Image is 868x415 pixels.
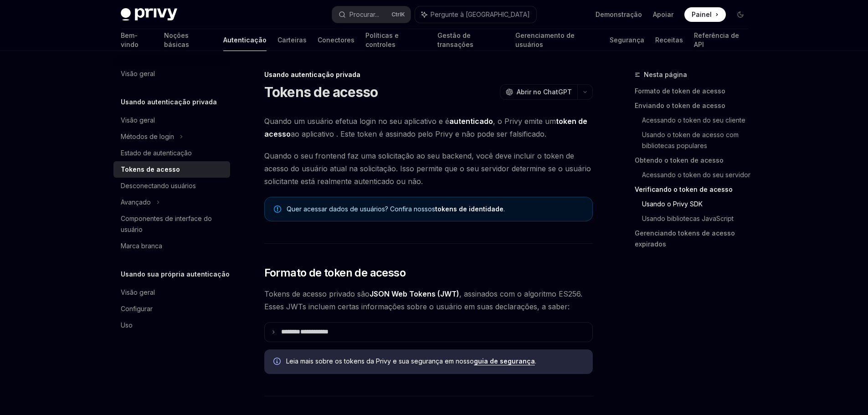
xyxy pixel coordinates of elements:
[642,200,703,208] font: Usando o Privy SDK
[113,112,230,128] a: Visão geral
[733,7,748,22] button: Alternar modo escuro
[642,171,750,179] font: Acessando o token do seu servidor
[113,161,230,178] a: Tokens de acesso
[164,31,189,48] font: Noções básicas
[694,31,739,48] font: Referência de API
[121,98,217,106] font: Usando autenticação privada
[515,31,575,48] font: Gerenciamento de usuários
[287,205,435,213] font: Quer acessar dados de usuários? Confira nossos
[121,8,177,21] img: logotipo escuro
[113,178,230,194] a: Desconectando usuários
[635,102,725,109] font: Enviando o token de acesso
[113,238,230,254] a: Marca branca
[517,88,572,96] font: Abrir no ChatGPT
[273,358,282,367] svg: Informações
[642,197,755,211] a: Usando o Privy SDK
[121,321,133,329] font: Uso
[370,289,459,298] font: JSON Web Tokens (JWT)
[435,205,503,213] a: tokens de identidade
[515,29,599,51] a: Gerenciamento de usuários
[318,29,354,51] a: Conectores
[121,305,153,313] font: Configurar
[277,29,307,51] a: Carteiras
[635,87,725,95] font: Formato de token de acesso
[264,117,449,126] font: Quando um usuário efetua login no seu aplicativo e é
[694,29,747,51] a: Referência de API
[635,185,733,193] font: Verificando o token de acesso
[113,66,230,82] a: Visão geral
[642,215,734,222] font: Usando bibliotecas JavaScript
[596,10,642,18] font: Demonstração
[264,71,360,78] font: Usando autenticação privada
[635,84,755,98] a: Formato de token de acesso
[121,29,153,51] a: Bem-vindo
[449,117,493,126] font: autenticado
[655,36,683,44] font: Receitas
[635,182,755,197] a: Verificando o token de acesso
[642,131,740,149] font: Usando o token de acesso com bibliotecas populares
[642,168,755,182] a: Acessando o token do seu servidor
[121,31,139,48] font: Bem-vindo
[121,242,162,250] font: Marca branca
[365,31,399,48] font: Políticas e controles
[474,357,535,365] a: guia de segurança
[264,151,591,186] font: Quando o seu frontend faz uma solicitação ao seu backend, você deve incluir o token de acesso do ...
[503,205,505,213] font: .
[437,31,473,48] font: Gestão de transações
[113,317,230,333] a: Uso
[121,288,155,296] font: Visão geral
[635,98,755,113] a: Enviando o token de acesso
[493,117,556,126] font: , o Privy emite um
[264,84,378,100] font: Tokens de acesso
[121,270,230,278] font: Usando sua própria autenticação
[121,116,155,124] font: Visão geral
[264,266,406,279] font: Formato de token de acesso
[535,357,536,365] font: .
[644,71,687,78] font: Nesta página
[121,182,196,190] font: Desconectando usuários
[113,210,230,238] a: Componentes de interface do usuário
[264,289,370,298] font: Tokens de acesso privado são
[113,301,230,317] a: Configurar
[653,10,673,18] font: Apoiar
[121,70,155,77] font: Visão geral
[121,133,174,140] font: Métodos de login
[332,6,411,23] button: Procurar...CtrlK
[365,29,426,51] a: Políticas e controles
[431,10,530,18] font: Pergunte à [GEOGRAPHIC_DATA]
[635,156,724,164] font: Obtendo o token de acesso
[318,36,354,44] font: Conectores
[635,153,755,168] a: Obtendo o token de acesso
[642,211,755,226] a: Usando bibliotecas JavaScript
[121,198,151,206] font: Avançado
[500,84,577,100] button: Abrir no ChatGPT
[223,29,267,51] a: Autenticação
[274,205,281,213] svg: Observação
[642,116,745,124] font: Acessando o token do seu cliente
[437,29,504,51] a: Gestão de transações
[391,11,401,18] font: Ctrl
[653,10,673,19] a: Apoiar
[121,149,192,157] font: Estado de autenticação
[635,229,735,248] font: Gerenciando tokens de acesso expirados
[642,128,755,153] a: Usando o token de acesso com bibliotecas populares
[415,6,536,23] button: Pergunte à [GEOGRAPHIC_DATA]
[692,10,712,18] font: Painel
[642,113,755,128] a: Acessando o token do seu cliente
[349,10,379,18] font: Procurar...
[401,11,405,18] font: K
[291,129,546,138] font: ao aplicativo . Este token é assinado pelo Privy e não pode ser falsificado.
[610,36,644,44] font: Segurança
[223,36,267,44] font: Autenticação
[596,10,642,19] a: Demonstração
[286,357,474,365] font: Leia mais sobre os tokens da Privy e sua segurança em nosso
[655,29,683,51] a: Receitas
[684,7,726,22] a: Painel
[370,289,459,299] a: JSON Web Tokens (JWT)
[277,36,307,44] font: Carteiras
[164,29,212,51] a: Noções básicas
[113,145,230,161] a: Estado de autenticação
[610,29,644,51] a: Segurança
